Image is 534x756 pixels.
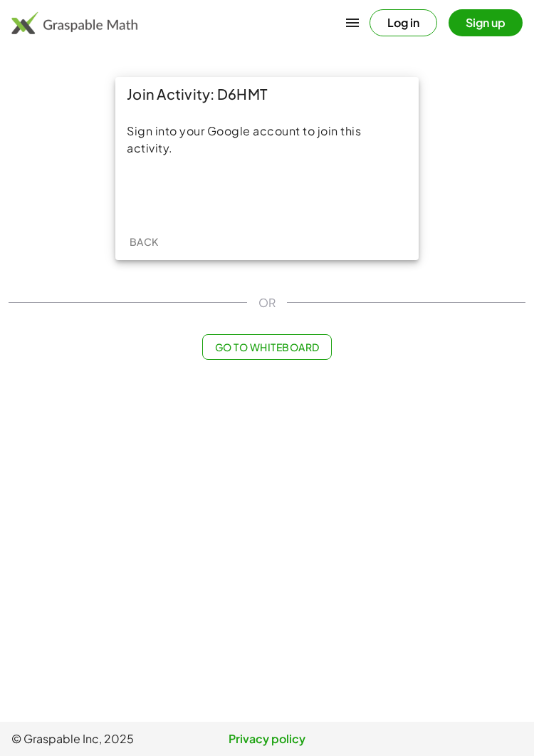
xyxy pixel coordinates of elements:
span: Back [129,235,158,248]
span: © Graspable Inc, 2025 [11,730,182,747]
a: Privacy policy [182,730,352,747]
button: Sign up [449,9,523,36]
div: Sign into your Google account to join this activity. [127,123,407,157]
span: OR [258,294,276,311]
iframe: Sign in with Google Button [195,178,339,209]
button: Go to Whiteboard [202,334,331,360]
div: Join Activity: D6HMT [115,77,419,111]
button: Back [121,229,167,254]
span: Go to Whiteboard [214,341,319,353]
button: Log in [370,9,437,36]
